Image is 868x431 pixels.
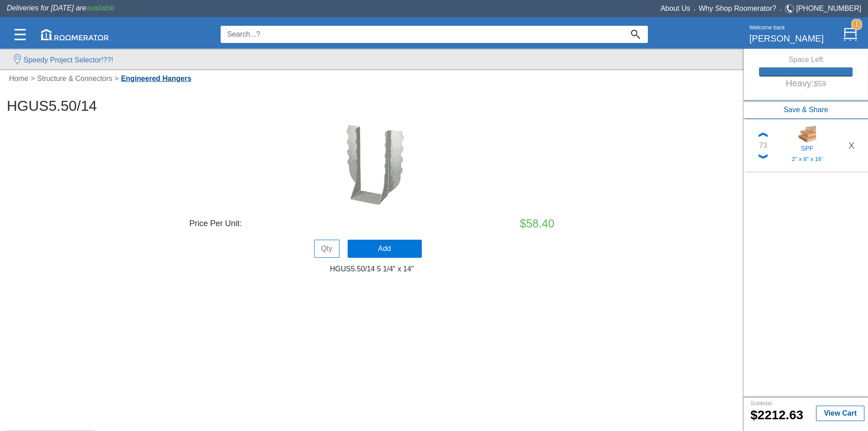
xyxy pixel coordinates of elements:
[798,125,816,143] img: 11200265_sm.jpg
[699,5,777,12] a: Why Shop Roomerator?
[7,265,737,273] h6: HGUS5.50/14 5 1/4" x 14"
[31,73,35,84] label: >
[348,240,422,258] button: Add
[7,98,737,114] h2: HGUS5.50/14
[851,19,862,30] strong: 1
[778,156,836,163] h5: 2" x 8" x 16'
[189,218,433,230] div: Price Per Unit:
[433,215,554,232] div: $58.40
[785,3,796,14] img: Telephone.svg
[814,80,826,88] small: $59
[759,133,768,137] img: Up_Chevron.png
[844,28,857,41] img: Cart.svg
[24,55,113,66] label: Speedy Project Selector!??!
[660,5,690,12] a: About Us
[221,26,623,43] input: Search...?
[35,75,114,82] a: Structure & Connectors
[778,143,836,152] h5: SPF
[843,138,860,153] button: X
[7,75,31,82] a: Home
[86,4,115,12] span: available
[759,76,852,88] h5: Heavy:
[744,101,868,119] button: Save & Share
[14,29,26,40] img: Categories.svg
[119,75,194,82] a: Engineered Hangers
[759,154,768,159] img: Down_Chevron.png
[41,29,109,40] img: roomerator-logo.svg
[796,5,861,12] a: [PHONE_NUMBER]
[759,140,767,151] div: 73
[114,73,118,84] label: >
[314,240,340,258] input: Qty
[631,30,640,39] img: Search_Icon.svg
[776,8,785,12] span: •
[7,4,115,12] span: Deliveries for [DATE] are
[690,8,699,12] span: •
[772,125,843,166] a: SPF2" x 8" x 16'
[759,56,852,64] h6: Space Left
[327,118,417,208] img: 17270117_lg.jpg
